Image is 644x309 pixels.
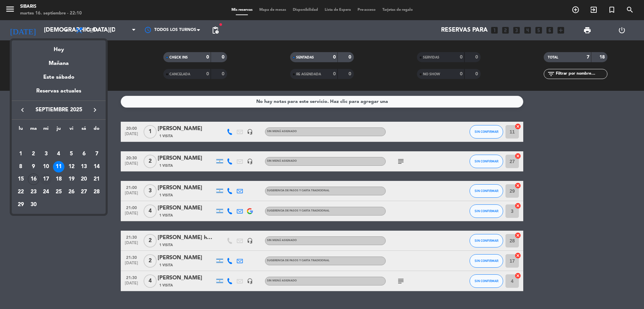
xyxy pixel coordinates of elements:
td: 3 de septiembre de 2025 [40,148,52,160]
th: jueves [52,125,65,135]
div: 20 [78,173,90,185]
div: 13 [78,161,90,172]
div: 25 [53,186,64,198]
td: SEP. [14,135,103,148]
div: 8 [15,161,26,172]
td: 13 de septiembre de 2025 [78,160,91,173]
td: 15 de septiembre de 2025 [14,173,27,186]
td: 8 de septiembre de 2025 [14,160,27,173]
div: 10 [40,161,52,172]
td: 11 de septiembre de 2025 [52,160,65,173]
div: 4 [53,148,64,160]
div: 21 [91,173,102,185]
div: 11 [53,161,64,172]
div: 23 [28,186,39,198]
td: 17 de septiembre de 2025 [40,173,52,186]
td: 29 de septiembre de 2025 [14,198,27,211]
th: domingo [90,125,103,135]
td: 4 de septiembre de 2025 [52,148,65,160]
td: 21 de septiembre de 2025 [90,173,103,186]
td: 20 de septiembre de 2025 [78,173,91,186]
div: 28 [91,186,102,198]
div: 15 [15,173,26,185]
div: 3 [40,148,52,160]
i: keyboard_arrow_right [91,106,99,114]
div: 18 [53,173,64,185]
td: 7 de septiembre de 2025 [90,148,103,160]
td: 9 de septiembre de 2025 [27,160,40,173]
td: 24 de septiembre de 2025 [40,186,52,198]
th: sábado [78,125,91,135]
div: 17 [40,173,52,185]
div: 26 [66,186,77,198]
td: 28 de septiembre de 2025 [90,186,103,198]
td: 30 de septiembre de 2025 [27,198,40,211]
td: 5 de septiembre de 2025 [65,148,78,160]
div: 6 [78,148,90,160]
button: keyboard_arrow_right [89,106,101,114]
td: 16 de septiembre de 2025 [27,173,40,186]
div: Mañana [12,54,106,68]
span: septiembre 2025 [29,106,89,114]
th: martes [27,125,40,135]
div: 16 [28,173,39,185]
td: 25 de septiembre de 2025 [52,186,65,198]
div: 29 [15,199,26,210]
div: 9 [28,161,39,172]
div: 19 [66,173,77,185]
td: 23 de septiembre de 2025 [27,186,40,198]
button: keyboard_arrow_left [16,106,29,114]
div: Hoy [12,40,106,54]
div: 2 [28,148,39,160]
td: 26 de septiembre de 2025 [65,186,78,198]
div: Reservas actuales [12,87,106,101]
td: 14 de septiembre de 2025 [90,160,103,173]
div: 24 [40,186,52,198]
td: 22 de septiembre de 2025 [14,186,27,198]
div: 27 [78,186,90,198]
td: 18 de septiembre de 2025 [52,173,65,186]
td: 27 de septiembre de 2025 [78,186,91,198]
i: keyboard_arrow_left [18,106,26,114]
td: 12 de septiembre de 2025 [65,160,78,173]
div: Este sábado [12,68,106,87]
td: 2 de septiembre de 2025 [27,148,40,160]
td: 19 de septiembre de 2025 [65,173,78,186]
td: 10 de septiembre de 2025 [40,160,52,173]
td: 6 de septiembre de 2025 [78,148,91,160]
div: 22 [15,186,26,198]
div: 1 [15,148,26,160]
th: lunes [14,125,27,135]
div: 5 [66,148,77,160]
div: 30 [28,199,39,210]
div: 7 [91,148,102,160]
td: 1 de septiembre de 2025 [14,148,27,160]
th: miércoles [40,125,52,135]
div: 12 [66,161,77,172]
th: viernes [65,125,78,135]
div: 14 [91,161,102,172]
